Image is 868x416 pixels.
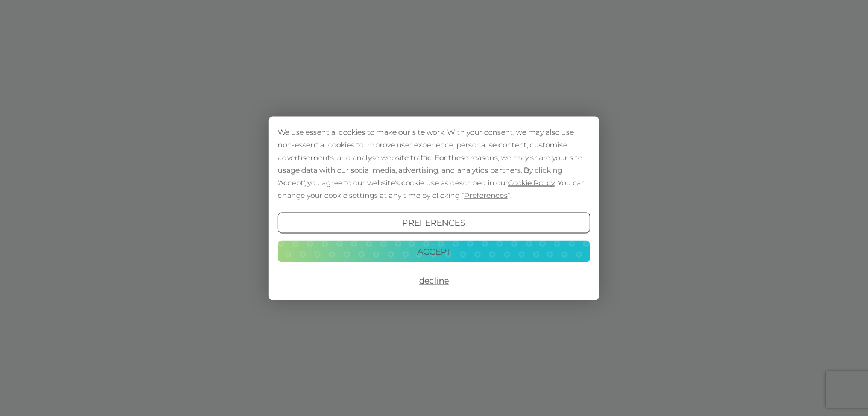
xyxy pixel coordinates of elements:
[269,116,599,300] div: Cookie Consent Prompt
[508,178,555,187] span: Cookie Policy
[278,212,590,234] button: Preferences
[278,241,590,262] button: Accept
[278,270,590,291] button: Decline
[464,190,508,199] span: Preferences
[278,125,590,201] div: We use essential cookies to make our site work. With your consent, we may also use non-essential ...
